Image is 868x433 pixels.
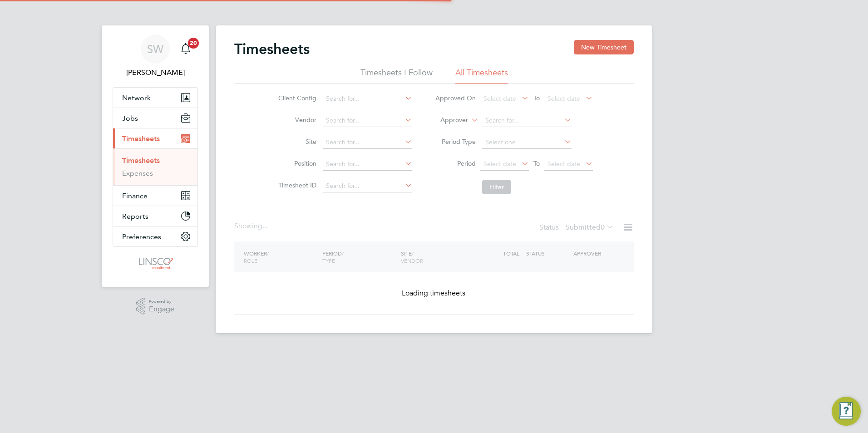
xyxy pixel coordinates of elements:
label: Approver [427,116,468,125]
label: Period Type [435,138,476,146]
label: Site [276,138,316,146]
a: Timesheets [122,156,160,165]
input: Search for... [323,114,412,127]
div: Status [539,221,616,234]
a: 20 [177,34,195,64]
span: ... [262,221,268,231]
span: Network [122,93,151,102]
li: All Timesheets [455,67,508,84]
button: Engage Resource Center [832,397,861,426]
button: Jobs [113,108,197,128]
a: Go to home page [113,256,198,271]
span: 0 [601,223,605,232]
div: Showing [234,221,270,231]
h2: Timesheets [234,40,310,58]
span: Select date [483,94,516,103]
button: Reports [113,206,197,226]
span: Select date [547,160,580,168]
button: Finance [113,186,197,206]
label: Client Config [276,94,316,102]
a: Powered byEngage [136,298,175,315]
span: Powered by [149,298,174,305]
button: Filter [482,180,511,194]
button: Preferences [113,226,197,246]
label: Period [435,159,476,167]
span: Reports [122,212,148,221]
img: linsco-logo-retina.png [136,256,174,271]
span: Timesheets [122,134,160,143]
span: Select date [483,160,516,168]
label: Timesheet ID [276,181,316,189]
span: To [531,157,542,169]
input: Search for... [482,114,572,127]
a: Expenses [122,169,153,177]
input: Select one [482,136,572,149]
nav: Main navigation [102,25,209,287]
button: Timesheets [113,128,197,148]
input: Search for... [323,93,412,105]
span: Finance [122,192,148,200]
span: To [531,92,542,104]
label: Vendor [276,116,316,124]
input: Search for... [323,158,412,171]
span: Shaun White [113,67,198,78]
span: Preferences [122,232,161,241]
label: Submitted [566,223,614,232]
input: Search for... [323,180,412,192]
span: Jobs [122,114,138,123]
button: Network [113,88,197,108]
span: Select date [547,94,580,103]
button: New Timesheet [574,40,634,54]
label: Position [276,159,316,167]
span: SW [147,43,163,55]
a: SW[PERSON_NAME] [113,34,198,78]
input: Search for... [323,136,412,149]
span: 20 [188,38,199,49]
span: Engage [149,305,174,313]
label: Approved On [435,94,476,102]
div: Timesheets [113,148,197,185]
li: Timesheets I Follow [360,67,433,84]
